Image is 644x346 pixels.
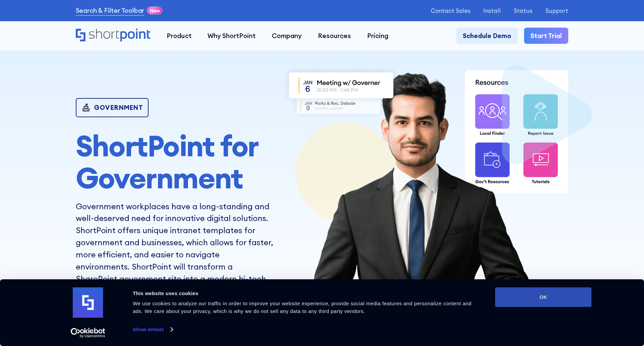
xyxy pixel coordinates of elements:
[272,31,302,41] div: Company
[310,28,359,44] a: Resources
[514,7,533,14] a: Status
[76,29,151,42] a: Home
[200,28,264,44] a: Why ShortPoint
[367,31,388,41] div: Pricing
[73,287,103,318] img: logo
[76,200,276,309] p: Government workplaces have a long-standing and well-deserved need for innovative digital solution...
[523,268,644,346] iframe: Chat Widget
[94,104,143,111] div: Government
[431,7,471,14] a: Contact Sales
[495,287,591,307] button: OK
[318,31,351,41] div: Resources
[524,28,568,44] a: Start Trial
[545,7,568,14] a: Support
[59,328,118,338] a: Usercentrics Cookiebot - opens in a new window
[264,28,310,44] a: Company
[281,64,401,121] img: SharePoint Templates for Government
[76,130,276,194] h1: ShortPoint for Government
[133,301,472,314] span: We use cookies to analyze our traffic in order to improve your website experience, provide social...
[483,7,501,14] a: Install
[133,289,480,297] div: This website uses cookies
[159,28,200,44] a: Product
[167,31,192,41] div: Product
[359,28,396,44] a: Pricing
[207,31,256,41] div: Why ShortPoint
[76,6,144,15] a: Search & Filter Toolbar
[133,324,172,335] a: Show details
[456,28,518,44] a: Schedule Demo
